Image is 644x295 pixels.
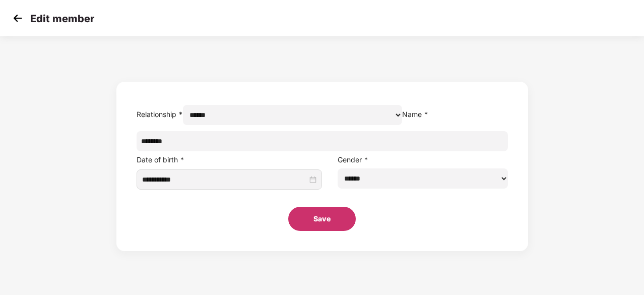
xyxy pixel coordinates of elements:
label: Gender * [338,155,368,164]
label: Date of birth * [137,155,184,164]
label: Name * [402,110,428,119]
img: svg+xml;base64,PHN2ZyB4bWxucz0iaHR0cDovL3d3dy53My5vcmcvMjAwMC9zdmciIHdpZHRoPSIzMCIgaGVpZ2h0PSIzMC... [10,11,25,26]
label: Relationship * [137,110,183,119]
p: Edit member [30,13,94,25]
button: Save [288,207,356,231]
